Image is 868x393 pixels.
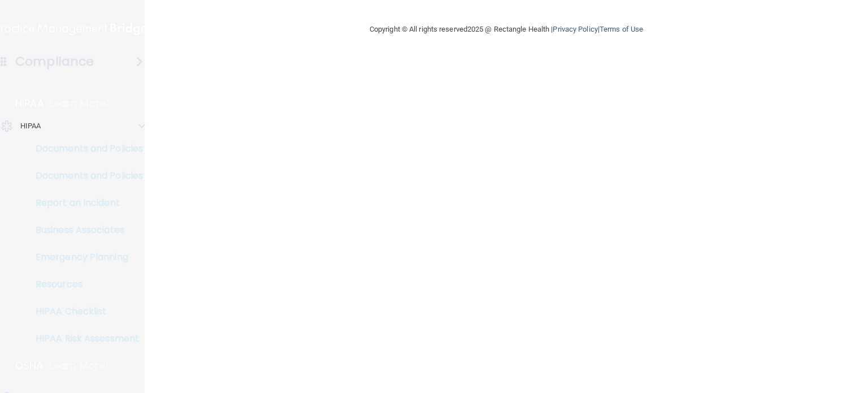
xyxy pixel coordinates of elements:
p: Business Associates [7,224,162,236]
h4: Compliance [15,54,94,70]
p: Emergency Planning [7,252,162,263]
p: HIPAA [20,119,41,133]
a: Privacy Policy [553,25,597,33]
p: Resources [7,279,162,290]
div: Copyright © All rights reserved 2025 @ Rectangle Health | | [300,11,713,47]
p: Documents and Policies [7,143,162,154]
p: Report an Incident [7,197,162,209]
a: Terms of Use [600,25,643,33]
p: Learn More! [50,97,110,110]
p: Learn More! [49,359,109,373]
p: OSHA [15,359,44,373]
p: HIPAA Risk Assessment [7,333,162,344]
p: HIPAA Checklist [7,306,162,317]
p: Documents and Policies [7,170,162,182]
p: HIPAA [15,97,44,110]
